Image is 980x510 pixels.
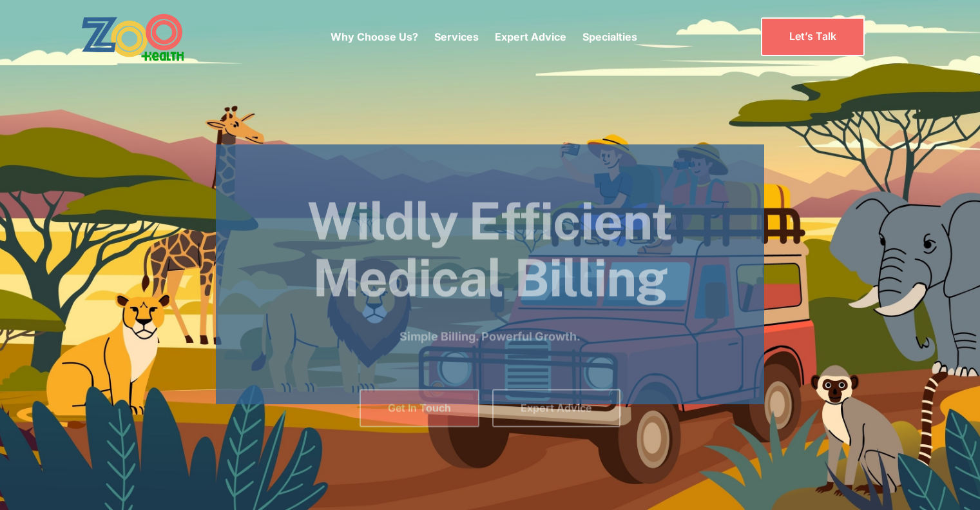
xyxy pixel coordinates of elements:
strong: Simple Billing. Powerful Growth. [399,330,581,344]
a: Expert Advice [492,389,620,427]
a: Let’s Talk [761,17,865,55]
h1: Wildly Efficient Medical Billing [216,193,764,306]
a: Why Choose Us? [331,30,418,43]
p: Services [434,29,479,44]
div: Specialties [582,10,637,64]
div: Services [434,10,479,64]
a: Get In Touch [360,389,479,427]
a: Expert Advice [495,30,566,43]
a: home [81,13,220,61]
a: Specialties [582,30,637,43]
